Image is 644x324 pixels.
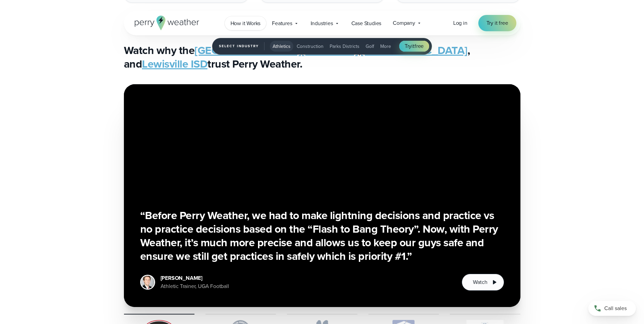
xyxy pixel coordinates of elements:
[140,209,504,263] h3: “Before Perry Weather, we had to make lightning decisions and practice vs no practice decisions b...
[195,42,358,58] a: [GEOGRAPHIC_DATA][US_STATE]
[330,43,360,50] span: Parks Districts
[124,43,520,71] h3: Watch why the , , and trust Perry Weather.
[272,19,292,28] span: Features
[462,274,504,291] button: Watch
[294,41,326,52] button: Construction
[399,41,429,52] a: Tryitfree
[270,41,293,52] button: Athletics
[225,16,266,30] a: How it Works
[327,41,362,52] button: Parks Districts
[411,42,415,50] span: it
[378,41,394,52] button: More
[366,43,374,50] span: Golf
[142,56,207,72] a: Lewisville ISD
[393,19,415,27] span: Company
[363,41,377,52] button: Golf
[453,19,467,27] a: Log in
[380,43,391,50] span: More
[273,43,291,50] span: Athletics
[231,19,261,28] span: How it Works
[604,304,627,312] span: Call sales
[297,43,324,50] span: Construction
[478,15,516,31] a: Try it free
[473,278,487,286] span: Watch
[588,301,636,316] a: Call sales
[351,19,382,28] span: Case Studies
[161,282,229,290] div: Athletic Trainer, UGA Football
[124,84,520,307] div: 1 of 5
[219,42,264,50] span: Select Industry
[346,16,387,30] a: Case Studies
[124,84,520,307] div: slideshow
[453,19,467,27] span: Log in
[161,274,229,282] div: [PERSON_NAME]
[405,42,424,50] span: Try free
[486,19,508,27] span: Try it free
[311,19,333,28] span: Industries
